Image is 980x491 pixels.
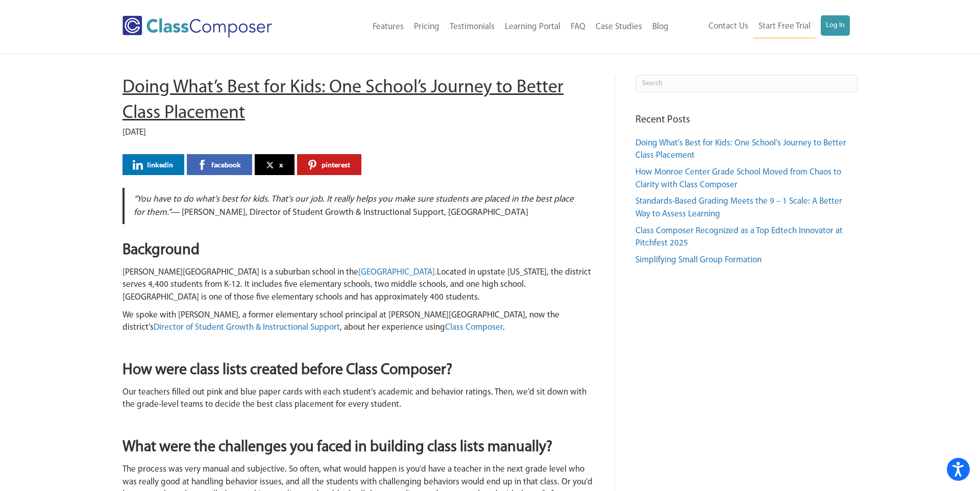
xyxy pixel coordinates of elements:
[674,15,850,38] nav: Header Menu
[445,323,503,332] a: Class Composer
[635,168,841,189] a: How Monroe Center Grade School Moved from Chaos to Clarity with Class Composer
[122,309,594,334] p: We spoke with [PERSON_NAME], a former elementary school principal at [PERSON_NAME][GEOGRAPHIC_DAT...
[122,439,552,455] strong: What were the challenges you faced in building class lists manually?
[122,386,594,411] p: Our teachers filled out pink and blue paper cards with each student’s academic and behavior ratin...
[635,113,857,127] h4: Recent Posts
[314,16,674,38] nav: Header Menu
[409,16,445,38] a: Pricing
[122,128,146,137] span: [DATE]
[154,323,340,332] a: Director of Student Growth & Instructional Support
[367,16,409,38] a: Features
[134,193,584,219] p: — [PERSON_NAME], Director of Student Growth & Instructional Support, [GEOGRAPHIC_DATA]
[635,197,842,218] a: Standards-Based Grading Meets the 9 – 1 Scale: A Better Way to Assess Learning
[635,256,762,264] a: Simplifying Small Group Formation
[134,195,574,216] em: “You have to do what’s best for kids. That’s our job. It really helps you make sure students are ...
[122,16,272,38] img: Class Composer
[122,242,200,258] strong: Background
[122,266,594,304] p: [PERSON_NAME][GEOGRAPHIC_DATA] is a suburban school in the Located in upstate [US_STATE], the dis...
[566,16,591,38] a: FAQ
[358,268,437,277] a: [GEOGRAPHIC_DATA].
[635,227,843,248] a: Class Composer Recognized as a Top Edtech Innovator at Pitchfest 2025
[122,75,594,127] h1: Doing What’s Best for Kids: One School’s Journey to Better Class Placement
[297,154,361,175] a: pinterest
[187,154,252,175] a: facebook
[647,16,674,38] a: Blog
[122,154,184,175] a: linkedin
[635,139,846,160] a: Doing What’s Best for Kids: One School’s Journey to Better Class Placement
[753,15,816,38] a: Start Free Trial
[635,75,857,92] input: Search
[591,16,647,38] a: Case Studies
[821,15,850,36] a: Log In
[445,16,500,38] a: Testimonials
[703,15,753,38] a: Contact Us
[122,362,452,378] strong: How were class lists created before Class Composer?
[255,154,295,175] a: x
[500,16,566,38] a: Learning Portal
